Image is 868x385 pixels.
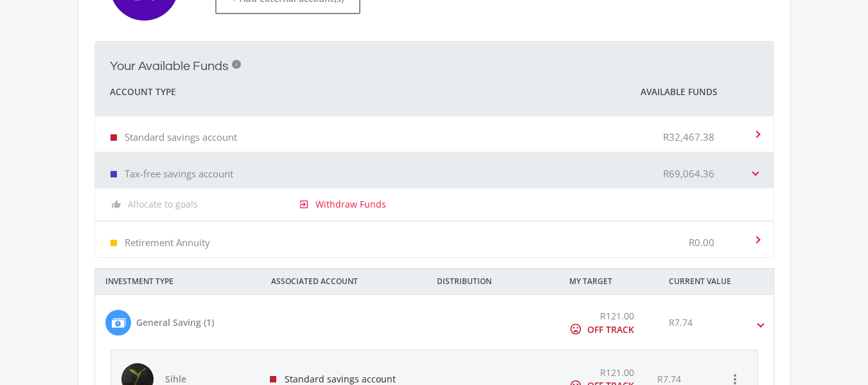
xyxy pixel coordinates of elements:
mat-expansion-panel-header: Your Available Funds i Account Type Available Funds [94,42,774,116]
div: Tax-free savings account R69,064.36 [95,188,774,220]
div: CURRENT VALUE [659,269,791,294]
p: Retirement Annuity [125,236,210,249]
div: Your Available Funds i Account Type Available Funds [94,116,774,258]
mat-expansion-panel-header: Retirement Annuity R0.00 [95,222,774,257]
p: R0.00 [689,236,714,249]
p: Tax-free savings account [125,167,233,180]
div: General Saving (1) [136,316,214,329]
a: Withdraw Funds [315,198,386,211]
div: R7.74 [669,316,693,329]
i: thumb_up_alt [105,199,128,210]
i: mood_bad [569,323,582,336]
span: Available Funds [641,85,717,98]
div: INVESTMENT TYPE [95,269,261,294]
div: MY TARGET [559,269,659,294]
span: R121.00 [600,310,634,322]
mat-expansion-panel-header: Tax-free savings account R69,064.36 [95,153,774,188]
span: R121.00 [600,366,634,379]
div: i [232,60,241,69]
span: Account Type [110,84,176,100]
div: ASSOCIATED ACCOUNT [261,269,427,294]
p: R32,467.38 [663,130,714,143]
mat-expansion-panel-header: General Saving (1) R121.00 mood_bad OFF TRACK R7.74 [95,295,774,350]
p: Standard savings account [125,130,237,143]
div: DISTRIBUTION [427,269,559,294]
i: exit_to_app [292,199,315,210]
p: R69,064.36 [663,167,714,180]
mat-expansion-panel-header: Standard savings account R32,467.38 [95,116,774,152]
h2: Your Available Funds [110,58,229,74]
div: OFF TRACK [587,323,634,336]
